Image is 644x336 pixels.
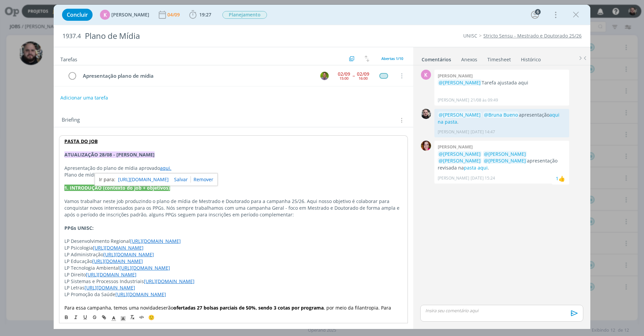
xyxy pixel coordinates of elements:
a: Histórico [521,53,541,63]
div: dialog [54,5,590,329]
p: Tarefa ajustada aqui [438,79,566,86]
span: @[PERSON_NAME] [439,157,481,164]
p: LP Desenvolvimento Regional [64,238,402,245]
button: Planejamento [222,11,267,19]
p: Vamos trabalhar neste job produzindo o plano de mídia de Mestrado e Doutorado para a campanha 25/... [64,198,402,218]
p: LP Tecnologia Ambiental [64,265,402,271]
span: @[PERSON_NAME] [439,79,481,86]
a: [URL][DOMAIN_NAME] [130,238,181,244]
p: apresentação revisada na . [438,151,566,171]
div: 02/09 [338,72,350,76]
div: 16:00 [359,76,368,80]
span: 19:27 [199,11,211,18]
div: 02/09 [357,72,369,76]
span: serão [161,305,173,311]
a: aqui na pasta [438,112,559,125]
div: K [100,10,110,20]
span: Planejamento [222,11,267,19]
a: PASTA DO JOB [64,138,98,144]
div: K [421,70,431,80]
strong: ofertadas 27 bolsas parciais de 50%, sendo 3 cotas por programa [173,305,324,311]
span: @[PERSON_NAME] [484,157,526,164]
div: 6 [535,9,541,15]
p: [PERSON_NAME] [438,129,469,135]
p: LP Sistemas e Processos Industriais [64,278,402,285]
button: Adicionar uma tarefa [60,92,108,104]
p: LP Administração [64,251,402,258]
img: B [421,141,431,151]
img: T [320,72,329,80]
a: [URL][DOMAIN_NAME] [85,284,135,291]
button: 19:27 [187,9,213,20]
a: [URL][DOMAIN_NAME] [119,265,170,271]
div: 15:00 [339,76,348,80]
a: aqui. [98,172,109,178]
div: 04/09 [167,12,181,17]
span: @Bruna Bueno [484,112,518,118]
b: [PERSON_NAME] [438,144,473,150]
span: @[PERSON_NAME] [439,151,481,157]
a: Comentários [421,53,451,63]
a: Timesheet [487,53,511,63]
span: [DATE] 14:47 [471,129,495,135]
a: [URL][DOMAIN_NAME] [92,258,143,264]
p: [PERSON_NAME] [438,175,469,181]
span: @[PERSON_NAME] [439,112,481,118]
span: [DATE] 15:24 [471,175,495,181]
b: [PERSON_NAME] [438,73,473,79]
a: [URL][DOMAIN_NAME] [118,175,169,184]
a: UNISC [463,32,477,39]
button: 6 [530,9,540,20]
p: LP Educação [64,258,402,265]
strong: PPGs UNISC: [64,225,94,231]
div: Anexos [461,56,477,63]
span: Abertas 1/10 [381,56,403,61]
p: LP Promoção da Saúde [64,291,402,298]
span: 1937.4 [62,32,81,40]
div: Plano de Mídia [82,28,363,44]
span: Briefing [62,116,80,125]
p: LP Letras [64,284,402,291]
a: pasta aqui [464,164,488,171]
button: T [319,71,329,81]
img: arrow-down-up.svg [365,56,369,62]
div: Apresentação plano de mídia [80,72,314,80]
span: [PERSON_NAME] [111,12,149,17]
button: Concluir [62,9,93,21]
a: [URL][DOMAIN_NAME] [93,245,144,251]
strong: ATUALIZAÇÃO 28/08 - [PERSON_NAME] [64,151,155,158]
p: LP Psicologia [64,245,402,251]
a: [URL][DOMAIN_NAME] [86,271,137,278]
span: Tarefas [60,55,77,63]
a: [URL][DOMAIN_NAME] [103,251,154,258]
strong: 1. INTRODUÇÃO (contexto do job + objetivos) [64,185,170,191]
p: apresentação . [438,112,566,125]
span: 🙂 [148,314,155,321]
p: LP Direito [64,271,402,278]
p: [PERSON_NAME] [438,97,469,103]
p: Plano de mídia [64,172,402,178]
span: @[PERSON_NAME] [484,151,526,157]
span: Cor do Texto [109,313,118,321]
div: Giovani Souza [558,175,565,183]
button: 🙂 [147,313,156,321]
span: Para essa campanha, temos uma novidade [64,305,161,311]
p: Apresentação do plano de mídia aprovado [64,165,402,172]
div: 1 [556,175,558,182]
span: -- [353,73,355,78]
a: aqui. [160,165,171,171]
a: [URL][DOMAIN_NAME] [144,278,195,284]
img: G [421,109,431,119]
button: K[PERSON_NAME] [100,10,149,20]
a: [URL][DOMAIN_NAME] [115,291,166,297]
span: Cor de Fundo [118,313,128,321]
span: Concluir [67,12,88,17]
span: 21/08 às 09:49 [471,97,498,103]
a: Stricto Sensu - Mestrado e Doutorado 25/26 [483,32,582,39]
